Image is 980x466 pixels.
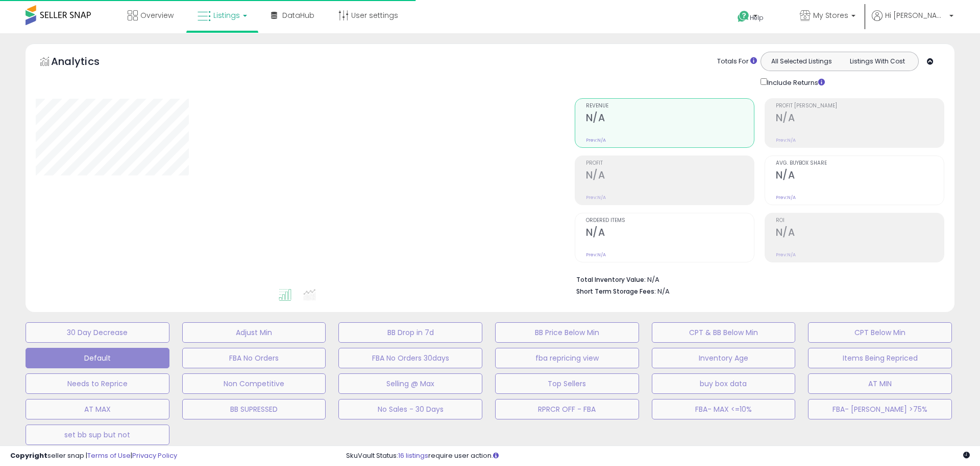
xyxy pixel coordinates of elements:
[652,373,796,394] button: buy box data
[717,57,757,66] div: Totals For
[586,112,754,126] h2: N/A
[26,399,169,419] button: AT MAX
[776,227,944,240] h2: N/A
[776,112,944,126] h2: N/A
[51,54,119,71] h5: Analytics
[652,322,796,343] button: CPT & BB Below Min
[586,218,754,224] span: Ordered Items
[182,373,326,394] button: Non Competitive
[213,10,240,20] span: Listings
[737,10,750,23] i: Get Help
[576,273,937,285] li: N/A
[750,13,764,22] span: Help
[872,10,953,33] a: Hi [PERSON_NAME]
[576,275,646,284] b: Total Inventory Value:
[776,194,796,201] small: Prev: N/A
[495,348,639,368] button: fba repricing view
[776,161,944,166] span: Avg. Buybox Share
[586,227,754,240] h2: N/A
[586,137,606,143] small: Prev: N/A
[808,348,952,368] button: Items Being Repriced
[26,322,169,343] button: 30 Day Decrease
[808,373,952,394] button: AT MIN
[657,286,670,296] span: N/A
[586,252,606,258] small: Prev: N/A
[338,373,482,394] button: Selling @ Max
[586,161,754,166] span: Profit
[10,451,47,460] strong: Copyright
[586,169,754,183] h2: N/A
[338,348,482,368] button: FBA No Orders 30days
[808,399,952,419] button: FBA- [PERSON_NAME] >75%
[652,348,796,368] button: Inventory Age
[776,218,944,224] span: ROI
[753,76,837,88] div: Include Returns
[10,451,177,461] div: seller snap | |
[776,137,796,143] small: Prev: N/A
[282,10,314,20] span: DataHub
[813,10,848,20] span: My Stores
[652,399,796,419] button: FBA- MAX <=10%
[808,322,952,343] button: CPT Below Min
[586,194,606,201] small: Prev: N/A
[839,55,915,68] button: Listings With Cost
[776,169,944,183] h2: N/A
[576,287,656,296] b: Short Term Storage Fees:
[182,399,326,419] button: BB SUPRESSED
[729,3,783,33] a: Help
[495,373,639,394] button: Top Sellers
[182,322,326,343] button: Adjust Min
[776,103,944,109] span: Profit [PERSON_NAME]
[182,348,326,368] button: FBA No Orders
[586,103,754,109] span: Revenue
[764,55,840,68] button: All Selected Listings
[338,399,482,419] button: No Sales - 30 Days
[26,348,169,368] button: Default
[338,322,482,343] button: BB Drop in 7d
[885,10,946,20] span: Hi [PERSON_NAME]
[495,399,639,419] button: RPRCR OFF - FBA
[26,373,169,394] button: Needs to Reprice
[140,10,174,20] span: Overview
[776,252,796,258] small: Prev: N/A
[26,425,169,445] button: set bb sup but not
[495,322,639,343] button: BB Price Below Min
